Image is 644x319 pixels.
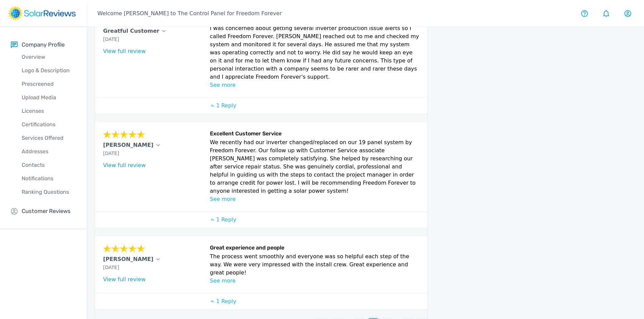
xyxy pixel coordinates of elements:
p: Upload Media [11,94,87,102]
p: The process went smoothly and everyone was so helpful each step of the way. We were very impresse... [210,252,420,277]
a: View full review [103,48,146,54]
p: Notifications [11,175,87,183]
p: Licenses [11,107,87,115]
p: Overview [11,53,87,61]
span: [DATE] [103,36,119,42]
a: Ranking Questions [11,185,87,199]
p: See more [210,277,420,285]
p: Contacts [11,161,87,169]
span: [DATE] [103,265,119,270]
p: Welcome [PERSON_NAME] to The Control Panel for Freedom Forever [97,9,282,18]
p: Prescreened [11,80,87,88]
p: [PERSON_NAME] [103,141,153,149]
h6: Great experience and people [210,244,420,252]
p: See more [210,195,420,203]
a: Services Offered [11,131,87,145]
p: Addresses [11,148,87,156]
p: See more [210,81,420,89]
a: Upload Media [11,91,87,104]
p: 1 Reply [216,216,236,224]
p: We recently had our inverter changed/replaced on our 19 panel system by Freedom Forever. Our foll... [210,138,420,195]
p: Company Profile [22,41,65,49]
a: Licenses [11,104,87,118]
p: I was concerned about getting several inverter production issue alerts so I called Freedom Foreve... [210,24,420,81]
h6: Excellent Customer Service [210,130,420,138]
p: Certifications [11,121,87,129]
a: Addresses [11,145,87,158]
span: [DATE] [103,151,119,156]
a: View full review [103,162,146,168]
p: Services Offered [11,134,87,142]
a: Contacts [11,158,87,172]
p: Ranking Questions [11,188,87,196]
p: Greatful Customer [103,27,159,35]
p: Logo & Description [11,67,87,75]
p: [PERSON_NAME] [103,255,153,263]
p: 1 Reply [216,297,236,305]
p: 1 Reply [216,102,236,110]
a: View full review [103,276,146,283]
a: Certifications [11,118,87,131]
a: Prescreened [11,77,87,91]
a: Overview [11,50,87,64]
a: Notifications [11,172,87,185]
p: Customer Reviews [22,207,71,215]
a: Logo & Description [11,64,87,77]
